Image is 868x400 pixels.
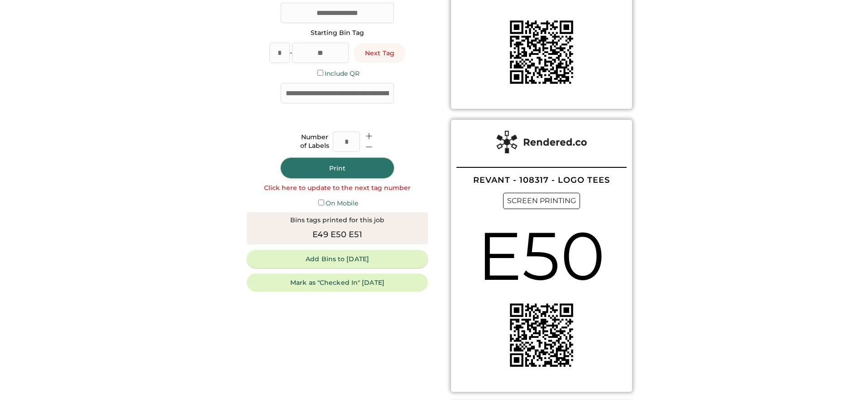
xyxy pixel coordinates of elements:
[247,273,428,292] button: Mark as "Checked In" [DATE]
[300,133,329,151] div: Number of Labels
[311,29,364,38] div: Starting Bin Tag
[354,43,405,63] button: Next Tag
[325,69,360,78] label: Include QR
[290,216,384,225] div: Bins tags printed for this job
[281,158,394,178] button: Print
[326,199,358,207] label: On Mobile
[312,229,362,241] div: E49 E50 E51
[503,193,580,209] div: SCREEN PRINTING
[477,209,605,303] div: E50
[496,131,587,153] img: Rendered%20Label%20Logo%402x.png
[264,184,411,193] div: Click here to update to the next tag number
[473,176,610,184] div: REVANT - 108317 - LOGO TEES
[247,250,428,268] button: Add Bins to [DATE]
[290,49,292,58] div: -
